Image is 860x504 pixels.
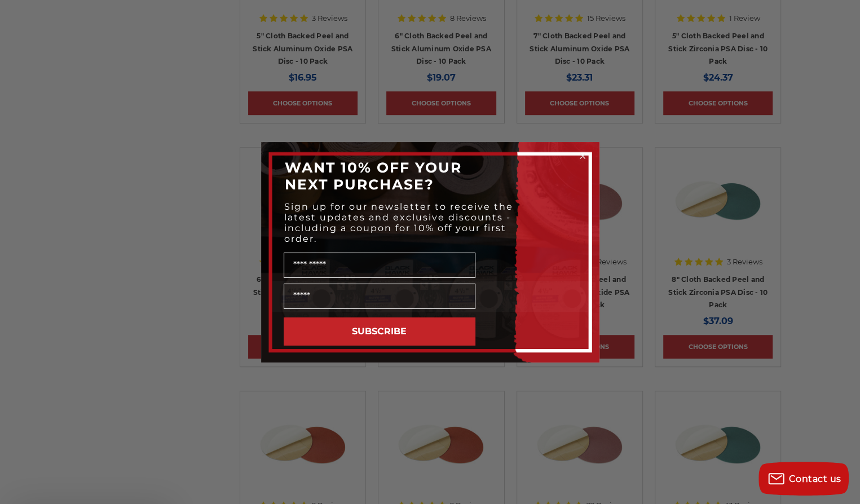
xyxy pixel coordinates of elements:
button: Close dialog [577,151,588,162]
input: Email [284,284,475,309]
span: WANT 10% OFF YOUR NEXT PURCHASE? [285,159,462,193]
span: Sign up for our newsletter to receive the latest updates and exclusive discounts - including a co... [284,201,513,244]
span: Contact us [789,474,841,484]
button: Contact us [758,462,849,496]
button: SUBSCRIBE [284,317,475,346]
